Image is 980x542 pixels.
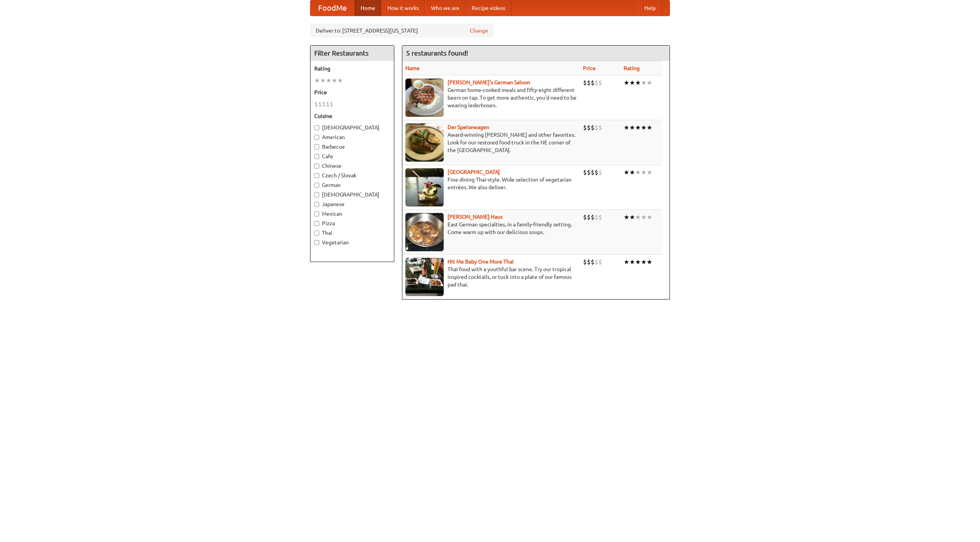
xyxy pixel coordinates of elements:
li: ★ [320,76,326,85]
div: Deliver to: [STREET_ADDRESS][US_STATE] [310,24,494,38]
li: $ [591,168,595,177]
img: satay.jpg [405,168,444,206]
a: [GEOGRAPHIC_DATA] [448,169,500,175]
input: Pizza [314,221,319,226]
a: Change [470,27,488,34]
label: Chinese [314,162,390,170]
p: East German specialties, in a family-friendly setting. Come warm up with our delicious soups. [405,221,577,236]
li: $ [595,123,598,132]
label: Barbecue [314,143,390,151]
li: ★ [629,258,635,266]
li: ★ [641,123,647,132]
input: Mexican [314,211,319,216]
label: Thai [314,229,390,237]
input: Chinese [314,164,319,169]
li: $ [591,213,595,221]
li: $ [598,123,602,132]
li: $ [318,100,322,108]
li: ★ [629,213,635,221]
input: Vegetarian [314,240,319,245]
img: kohlhaus.jpg [405,213,444,251]
li: $ [595,213,598,221]
a: Rating [624,65,640,71]
li: ★ [624,258,629,266]
label: Japanese [314,200,390,208]
li: ★ [641,213,647,221]
label: Cafe [314,152,390,160]
label: [DEMOGRAPHIC_DATA] [314,191,390,198]
ng-pluralize: 5 restaurants found! [406,49,468,57]
a: Home [354,0,381,16]
input: Czech / Slovak [314,173,319,178]
li: $ [598,168,602,177]
li: ★ [337,76,343,85]
li: $ [583,168,587,177]
h4: Filter Restaurants [310,46,394,61]
li: $ [587,258,591,266]
li: $ [587,168,591,177]
li: $ [314,100,318,108]
p: German home-cooked meals and fifty-eight different beers on tap. To get more authentic, you'd nee... [405,86,577,109]
li: ★ [326,76,332,85]
a: How it works [381,0,425,16]
input: Thai [314,231,319,236]
input: [DEMOGRAPHIC_DATA] [314,192,319,197]
label: Czech / Slovak [314,172,390,179]
li: ★ [629,123,635,132]
input: [DEMOGRAPHIC_DATA] [314,125,319,130]
li: ★ [332,76,337,85]
img: babythai.jpg [405,258,444,296]
a: Hit Me Baby One More Thai [448,259,514,265]
li: ★ [624,213,629,221]
li: $ [595,79,598,87]
a: [PERSON_NAME] Haus [448,214,503,220]
label: American [314,133,390,141]
li: $ [595,168,598,177]
li: $ [322,100,326,108]
li: $ [583,79,587,87]
input: Cafe [314,154,319,159]
li: ★ [647,79,652,87]
li: $ [595,258,598,266]
li: $ [583,213,587,221]
li: $ [591,79,595,87]
li: ★ [629,79,635,87]
li: $ [598,79,602,87]
input: American [314,135,319,140]
li: $ [583,123,587,132]
li: $ [330,100,333,108]
label: [DEMOGRAPHIC_DATA] [314,124,390,131]
a: Who we are [425,0,465,16]
li: $ [591,123,595,132]
li: ★ [635,79,641,87]
a: Der Speisewagen [448,124,489,130]
label: German [314,181,390,189]
li: $ [587,123,591,132]
li: ★ [641,79,647,87]
h5: Cuisine [314,112,390,120]
li: $ [587,79,591,87]
li: ★ [635,258,641,266]
label: Vegetarian [314,239,390,246]
p: Fine dining Thai-style. Wide selection of vegetarian entrées. We also deliver. [405,176,577,191]
img: esthers.jpg [405,79,444,117]
li: ★ [314,76,320,85]
label: Mexican [314,210,390,218]
a: [PERSON_NAME]'s German Saloon [448,79,530,85]
li: ★ [647,123,652,132]
input: German [314,183,319,188]
a: Price [583,65,596,71]
li: ★ [641,258,647,266]
li: ★ [635,123,641,132]
li: ★ [624,123,629,132]
img: speisewagen.jpg [405,123,444,162]
p: Award-winning [PERSON_NAME] and other favorites. Look for our restored food truck in the NE corne... [405,131,577,154]
li: $ [587,213,591,221]
li: ★ [635,168,641,177]
li: $ [598,213,602,221]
